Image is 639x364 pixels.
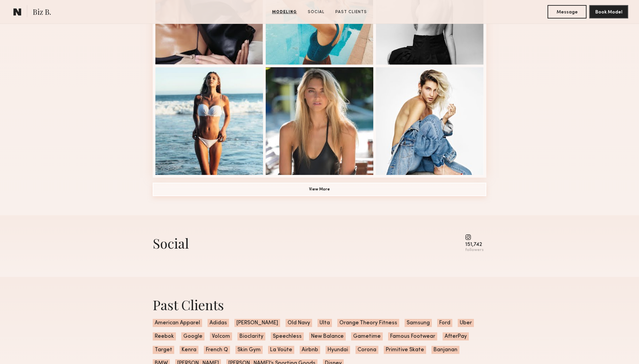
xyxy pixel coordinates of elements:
span: Samsung [405,319,432,327]
span: Orange Theory Fitness [337,319,399,327]
span: American Apparel [153,319,202,327]
span: Reebok [153,332,176,340]
span: Speechless [271,332,304,340]
span: Hyundai [326,346,350,354]
span: Adidas [208,319,229,327]
span: Ford [437,319,452,327]
span: Old Navy [286,319,312,327]
a: Book Model [589,9,628,14]
span: Corona [355,346,378,354]
a: Social [305,9,327,15]
span: Volcom [210,332,232,340]
span: Airbnb [300,346,320,354]
span: Kenra [180,346,198,354]
span: French Q [204,346,230,354]
span: Google [181,332,204,340]
span: Skin Gym [235,346,263,354]
button: Book Model [589,5,628,19]
span: La Voüte [268,346,294,354]
div: Past Clients [153,296,486,314]
a: Past Clients [333,9,370,15]
span: Uber [458,319,474,327]
div: Social [153,234,189,252]
span: Target [153,346,174,354]
div: 151,742 [465,242,484,247]
span: Gametime [351,332,383,340]
span: AfterPay [443,332,469,340]
span: Bioclarity [237,332,265,340]
button: Message [548,5,587,19]
div: followers [465,248,484,253]
span: Banjanan [431,346,459,354]
span: Famous Footwear [388,332,437,340]
span: New Balance [309,332,346,340]
span: Ulta [317,319,332,327]
span: Primitive Skate [384,346,426,354]
span: Biz B. [33,7,51,19]
span: [PERSON_NAME] [234,319,280,327]
a: Modeling [269,9,300,15]
button: View More [153,183,486,196]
